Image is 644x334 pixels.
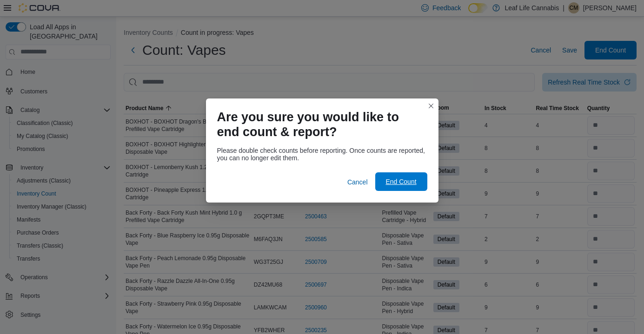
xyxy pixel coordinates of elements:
span: Cancel [347,177,368,187]
button: Closes this modal window [425,100,437,111]
h1: Are you sure you would like to end count & report? [217,110,420,139]
div: Please double check counts before reporting. Once counts are reported, you can no longer edit them. [217,147,427,162]
span: End Count [385,177,416,186]
button: End Count [375,172,427,191]
button: Cancel [344,173,372,191]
